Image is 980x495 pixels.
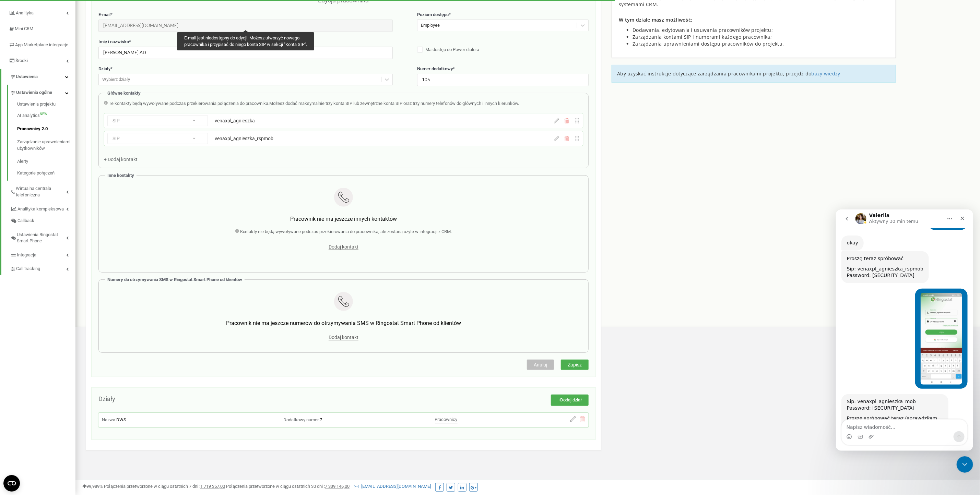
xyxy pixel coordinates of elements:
div: Employee [421,22,440,29]
span: Wirtualna centrala telefoniczna [16,185,66,198]
span: Połączenia przetworzone w ciągu ostatnich 30 dni : [226,484,350,489]
iframe: Intercom live chat [836,209,973,451]
span: 7 [320,417,322,422]
div: venaxpl_agnieszka [215,117,456,124]
span: Ma dostęp do Power dialera [425,47,479,52]
span: Aby uzyskać instrukcje dotyczące zarządzania pracownikami projektu, przejdź do [617,70,811,77]
span: Numery do otrzymywania SMS w Ringostat Smart Phone od klientów [107,277,242,282]
span: Inne kontakty [107,173,134,178]
button: Open CMP widget [3,475,20,492]
input: Wprowadź imię i nazwisko [98,47,393,59]
div: Sip: venaxpl_agnieszka_mobPassword: [SECURITY_DATA]Proszę spróbować teraz (sprawdziłam na swoim t... [5,185,113,230]
span: Środki [15,58,28,63]
span: Dodaj dział [560,397,582,402]
input: Wprowadź numer dodatkowy [417,74,589,86]
u: 1 719 357,00 [200,484,225,489]
div: Wybierz działy [102,76,130,83]
button: +Dodaj dział [551,395,589,406]
a: Callback [10,215,75,227]
span: Ustawienia [16,74,38,79]
span: Zarządzania kontami SIP i numerami każdego pracownika; [633,34,772,40]
textarea: Napisz wiadomość... [6,210,131,222]
span: Dodaj kontakt [329,244,358,250]
span: Anuluj [534,362,547,367]
a: Ustawienia Ringostat Smart Phone [10,227,75,247]
u: 7 339 146,00 [325,484,350,489]
button: Zapisz [561,360,589,370]
span: Działy [98,66,110,71]
a: bazy wiedzy [812,70,840,77]
span: W tym dziale masz możliwość: [619,16,692,23]
span: Główne kontakty [107,90,141,96]
span: DWS [116,417,126,422]
span: Analityka kompleksowa [17,206,64,213]
span: Imię i nazwisko [98,39,129,44]
span: Analityka [16,10,34,15]
div: SIPvenaxpl_agnieszka_rspmob [104,131,583,146]
span: Callback [17,218,34,224]
span: Ustawienia Ringostat Smart Phone [17,232,66,244]
a: Ustawienia ogólne [10,85,75,99]
span: Numer dodatkowy [417,66,453,71]
div: Sip: venaxpl_agnieszka_mob [11,189,107,196]
span: Nazwa: [102,417,116,422]
a: Call tracking [10,261,75,275]
div: venaxpl_agnieszka_rspmob [215,135,456,142]
button: Selektor plików GIF [22,225,27,230]
span: App Marketplace integracje [15,42,68,47]
span: E-mail [98,12,110,17]
span: Dodatkowy numer: [283,417,320,422]
a: AI analyticsNEW [17,109,75,122]
button: Wyślij wiadomość… [118,222,129,233]
span: Dodaj kontakt [329,335,358,340]
span: + Dodaj kontakt [104,157,138,162]
div: Password: [SECURITY_DATA] [11,195,107,202]
a: Alerty [17,155,75,168]
span: Poziom dostępu [417,12,449,17]
button: Załaduj załącznik [33,225,38,230]
span: Zapisz [568,362,582,367]
span: Pracownik nie ma jeszcze numerów do otrzymywania SMS w Ringostat Smart Phone od klientów [226,320,461,326]
span: Te kontakty będą wywoływane podczas przekierowania połączenia do pracownika. [109,101,269,106]
a: Ustawienia [1,69,75,85]
span: Ustawienia ogólne [16,89,52,96]
span: Kontakty nie będą wywoływane podczas przekierowania do pracownika, ale zostaną użyte w integracji... [240,229,452,234]
span: Dodawania, edytowania i usuwania pracowników projektu; [633,27,773,33]
a: Kategorie połączeń [17,168,75,177]
span: 99,989% [82,484,103,489]
span: Call tracking [16,266,40,272]
a: Zarządzanie uprawnieniami użytkowników [17,135,75,155]
span: Pracownik nie ma jeszcze innych kontaktów [290,216,397,222]
a: Wirtualna centrala telefoniczna [10,181,75,201]
span: Możesz dodać maksymalnie trzy konta SIP lub zewnętrzne konta SIP oraz trzy numery telefonów do gł... [269,101,519,106]
div: Proszę spróbować teraz (sprawdziłam na swoim telefonie i udało sie zalogować ) [11,206,107,226]
a: [EMAIL_ADDRESS][DOMAIN_NAME] [354,484,431,489]
span: Integracja [17,252,36,258]
input: Wprowadź E-mail [98,20,393,32]
span: Działy [98,395,115,402]
span: Mini CRM [15,26,33,31]
a: Pracownicy 2.0 [17,122,75,136]
button: Selektor emotek [11,225,16,230]
iframe: Intercom live chat [957,456,973,473]
button: Anuluj [527,360,554,370]
span: Pracownicy [435,417,458,422]
span: Zarządzania uprawnieniami dostępu pracowników do projektu. [633,40,784,47]
span: Połączenia przetworzone w ciągu ostatnich 7 dni : [104,484,225,489]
